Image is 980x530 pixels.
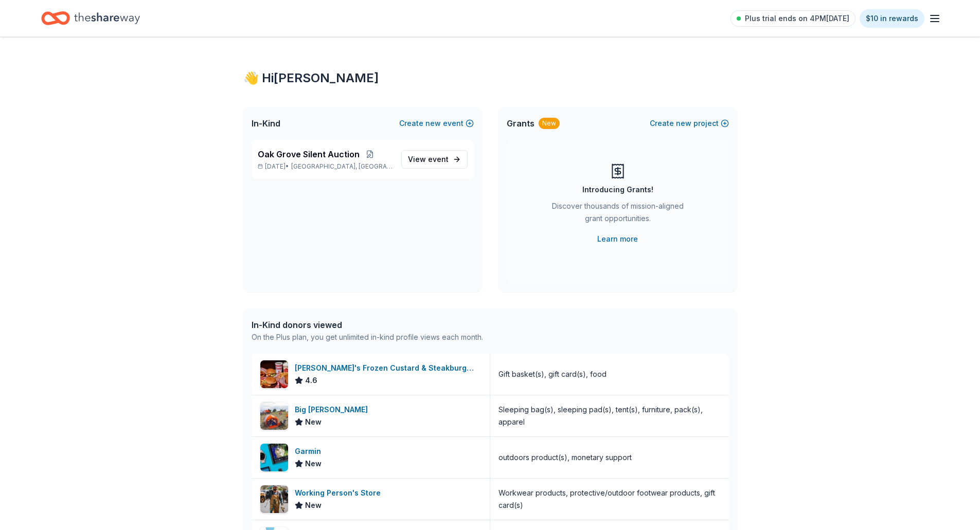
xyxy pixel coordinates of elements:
[258,148,360,160] span: Oak Grove Silent Auction
[730,10,856,27] a: Plus trial ends on 4PM[DATE]
[860,9,924,28] a: $10 in rewards
[745,12,849,25] span: Plus trial ends on 4PM[DATE]
[295,404,372,416] div: Big [PERSON_NAME]
[582,184,653,196] div: Introducing Grants!
[428,155,449,163] span: event
[252,331,483,343] div: On the Plus plan, you get unlimited in-kind profile views each month.
[252,319,483,331] div: In-Kind donors viewed
[425,117,441,130] span: new
[295,445,325,458] div: Garmin
[305,416,322,428] span: New
[295,487,385,499] div: Working Person's Store
[507,117,534,130] span: Grants
[291,162,393,171] span: [GEOGRAPHIC_DATA], [GEOGRAPHIC_DATA]
[260,360,288,388] img: Image for Freddy's Frozen Custard & Steakburgers
[305,374,317,387] span: 4.6
[498,368,607,380] div: Gift basket(s), gift card(s), food
[258,162,393,171] p: [DATE] •
[260,444,288,471] img: Image for Garmin
[498,451,632,464] div: outdoors product(s), monetary support
[548,200,688,229] div: Discover thousands of mission-aligned grant opportunities.
[676,117,691,130] span: new
[295,362,482,374] div: [PERSON_NAME]'s Frozen Custard & Steakburgers
[399,117,474,130] button: Createnewevent
[539,118,560,129] div: New
[650,117,729,130] button: Createnewproject
[252,117,280,130] span: In-Kind
[401,150,468,169] a: View event
[41,6,140,30] a: Home
[498,487,721,511] div: Workwear products, protective/outdoor footwear products, gift card(s)
[498,404,721,428] div: Sleeping bag(s), sleeping pad(s), tent(s), furniture, pack(s), apparel
[408,153,449,166] span: View
[260,485,288,513] img: Image for Working Person's Store
[260,402,288,430] img: Image for Big Agnes
[597,233,638,245] a: Learn more
[305,458,322,470] span: New
[243,70,737,86] div: 👋 Hi [PERSON_NAME]
[305,499,322,511] span: New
